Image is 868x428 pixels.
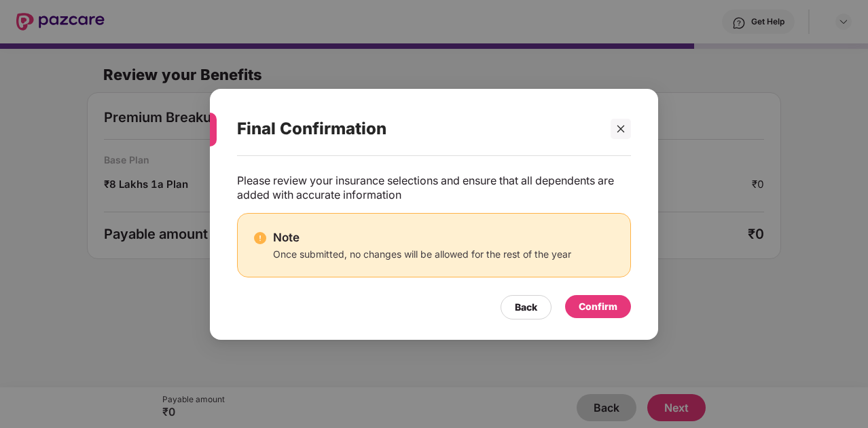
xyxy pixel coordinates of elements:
div: Once submitted, no changes will be allowed for the rest of the year [273,247,571,260]
div: Confirm [579,298,617,313]
div: Please review your insurance selections and ensure that all dependents are added with accurate in... [237,173,631,201]
div: Note [273,229,571,244]
div: Final Confirmation [237,102,598,155]
div: Back [515,299,537,314]
img: svg+xml;base64,PHN2ZyBpZD0iRGFuZ2VyX2FsZXJ0IiBkYXRhLW5hbWU9IkRhbmdlciBhbGVydCIgeG1sbnM9Imh0dHA6Ly... [254,231,266,244]
span: close [616,123,626,133]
